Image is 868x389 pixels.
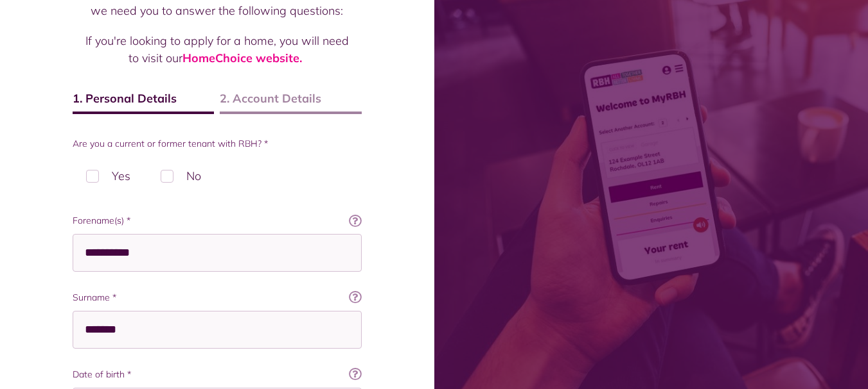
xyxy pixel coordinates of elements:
[147,157,215,195] label: No
[85,32,349,67] p: If you're looking to apply for a home, you will need to visit our
[73,137,362,151] label: Are you a current or former tenant with RBH? *
[182,51,302,65] a: HomeChoice website.
[73,90,215,114] span: 1. Personal Details
[73,214,362,228] label: Forename(s) *
[73,368,362,381] label: Date of birth *
[220,90,362,114] span: 2. Account Details
[73,157,144,195] label: Yes
[73,291,362,304] label: Surname *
